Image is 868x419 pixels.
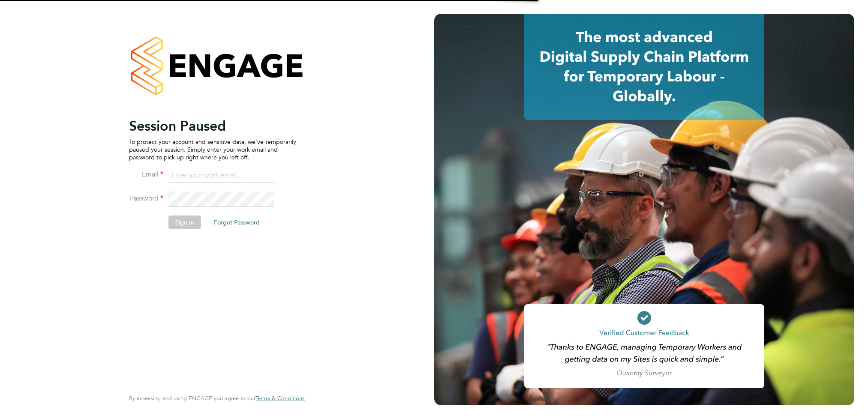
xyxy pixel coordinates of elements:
[129,194,163,203] label: Password
[129,138,296,162] p: To protect your account and sensitive data, we've temporarily paused your session. Simply enter y...
[207,215,267,229] button: Forgot Password
[129,395,305,402] span: By accessing and using ENGAGE you agree to our
[129,117,296,135] h2: Session Paused
[255,395,305,402] a: Terms & Conditions
[168,168,274,183] input: Enter your work email...
[168,215,201,229] button: Sign In
[129,170,163,179] label: Email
